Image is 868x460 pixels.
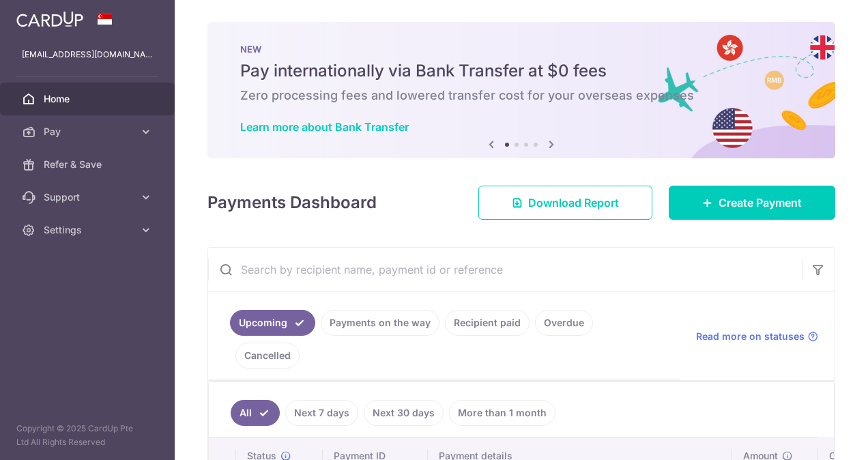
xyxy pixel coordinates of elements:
[285,400,358,426] a: Next 7 days
[44,158,134,171] span: Refer & Save
[240,44,802,55] p: NEW
[207,22,835,158] img: Bank transfer banner
[44,125,134,139] span: Pay
[22,48,153,61] p: [EMAIL_ADDRESS][DOMAIN_NAME]
[449,400,555,426] a: More than 1 month
[719,195,802,211] span: Create Payment
[44,190,134,204] span: Support
[535,310,593,336] a: Overdue
[445,310,530,336] a: Recipient paid
[208,248,802,291] input: Search by recipient name, payment id or reference
[207,190,377,215] h4: Payments Dashboard
[235,343,300,369] a: Cancelled
[44,92,134,106] span: Home
[528,195,619,211] span: Download Report
[240,120,409,134] a: Learn more about Bank Transfer
[696,330,805,343] span: Read more on statuses
[321,310,439,336] a: Payments on the way
[231,400,280,426] a: All
[230,310,315,336] a: Upcoming
[16,11,83,27] img: CardUp
[240,60,802,82] h5: Pay internationally via Bank Transfer at $0 fees
[478,186,652,220] a: Download Report
[240,87,802,104] h6: Zero processing fees and lowered transfer cost for your overseas expenses
[364,400,444,426] a: Next 30 days
[696,330,818,343] a: Read more on statuses
[44,223,134,237] span: Settings
[669,186,835,220] a: Create Payment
